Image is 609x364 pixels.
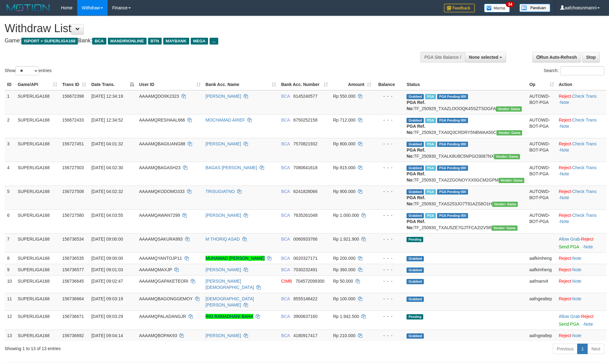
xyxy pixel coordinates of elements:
div: - - - [376,93,402,99]
td: SUPERLIGA168 [15,209,60,233]
span: BCA [281,213,290,218]
span: Marked by aafchoeunmanni [425,189,436,195]
a: M THORIQ ASAD [206,237,240,242]
td: SUPERLIGA168 [15,275,60,293]
select: Showentries [15,66,39,75]
th: Balance [374,79,404,90]
span: None selected [469,55,498,60]
td: 13 [5,330,15,341]
span: [DATE] 09:03:19 [91,296,123,301]
a: [PERSON_NAME] [206,333,241,338]
span: 156736692 [62,333,84,338]
td: SUPERLIGA168 [15,264,60,275]
td: · · [556,90,607,114]
span: Grabbed [407,268,424,273]
span: Copy 0060933766 to clipboard [293,237,317,242]
div: - - - [376,313,402,319]
td: 8 [5,252,15,264]
td: aafmanvit [527,275,556,293]
a: Note [584,322,593,327]
th: Date Trans.: activate to sort column descending [89,79,137,90]
span: [DATE] 12:34:52 [91,118,123,122]
span: Copy 704572099300 to clipboard [296,279,324,284]
span: · [559,237,581,242]
span: [DATE] 04:01:32 [91,141,123,146]
span: PGA Pending [437,94,468,99]
td: · [556,233,607,252]
div: - - - [376,188,402,195]
a: [PERSON_NAME] [206,141,241,146]
span: 156736535 [62,256,84,261]
a: Run Auto-Refresh [532,52,581,62]
a: Note [572,256,581,261]
div: - - - [376,332,402,339]
a: Reject [559,279,571,284]
td: · [556,330,607,341]
span: Vendor URL: https://trx31.1velocity.biz [492,225,517,231]
td: · · [556,209,607,233]
span: AAAAMQAWAN7299 [139,213,180,218]
span: AAAAMQPALADANGJR [139,314,186,319]
td: 4 [5,162,15,186]
label: Show entries [5,66,52,75]
td: TF_250930_TXAS253JO7T91AZS8O1H [404,186,527,209]
td: AUTOWD-BOT-PGA [527,162,556,186]
span: BCA [281,165,290,170]
td: · [556,310,607,330]
a: MOCHAMAD ARIEF [206,118,245,122]
th: Action [556,79,607,90]
a: TRISUGIATNO [206,189,235,194]
span: MANDIRIONLINE [108,38,147,45]
a: Previous [553,344,577,354]
a: Allow Grab [559,237,580,242]
span: Pending [407,314,423,319]
span: AAAAMQDOIIK2323 [139,94,179,99]
span: Rp 100.000 [333,296,355,301]
td: · · [556,186,607,209]
td: SUPERLIGA168 [15,310,60,330]
span: Rp 712.000 [333,118,355,122]
span: 156736577 [62,267,84,272]
a: Allow Grab [559,314,580,319]
div: - - - [376,267,402,273]
span: 156727508 [62,189,84,194]
div: - - - [376,236,402,242]
span: Grabbed [407,333,424,339]
a: Reject [559,189,571,194]
span: [DATE] 09:04:14 [91,333,123,338]
a: 1 [577,344,588,354]
div: Showing 1 to 13 of 13 entries [5,343,249,352]
a: Next [587,344,604,354]
a: Reject [559,296,571,301]
th: Game/API: activate to sort column ascending [15,79,60,90]
span: ... [210,38,218,45]
a: [PERSON_NAME] [206,213,241,218]
span: [DATE] 04:02:30 [91,165,123,170]
label: Search: [544,66,604,75]
div: - - - [376,165,402,171]
span: Marked by aafsoycanthlai [425,94,436,99]
a: Check Trans [572,118,597,122]
a: Stop [582,52,600,62]
span: Marked by aafsoycanthlai [425,118,436,123]
th: Bank Acc. Number: activate to sort column ascending [279,79,330,90]
span: PGA Pending [437,213,468,218]
a: Reject [581,314,594,319]
span: AAAAMQBAGASH23 [139,165,181,170]
div: - - - [376,117,402,123]
span: CIMB [281,279,292,284]
td: · · [556,162,607,186]
h4: Game: Bank: [5,38,400,44]
span: [DATE] 09:03:29 [91,314,123,319]
td: · · [556,138,607,162]
b: PGA Ref. No: [407,195,425,206]
span: AAAAMQBAGIUANG88 [139,141,185,146]
span: Grabbed [407,256,424,261]
div: - - - [376,212,402,218]
b: PGA Ref. No: [407,100,425,111]
span: PGA Pending [437,189,468,195]
span: AAAAMQRESHAAL666 [139,118,185,122]
td: SUPERLIGA168 [15,330,60,341]
span: Vendor URL: https://trx31.1velocity.biz [496,130,522,135]
td: TF_250930_TXAU5ZE7GJTFCA2I2V5R [404,209,527,233]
